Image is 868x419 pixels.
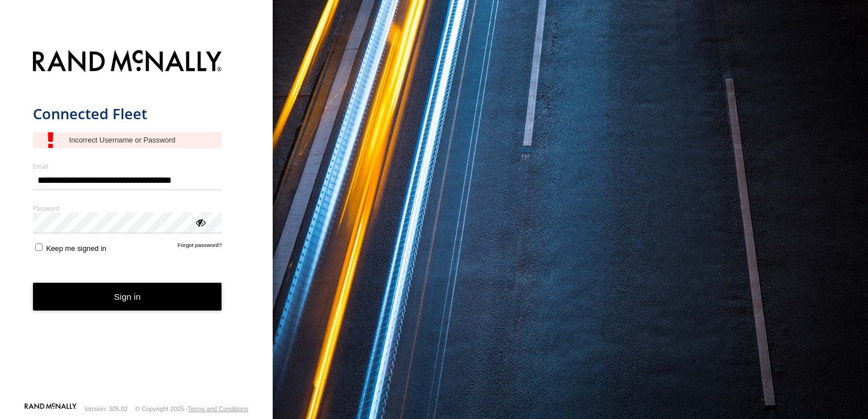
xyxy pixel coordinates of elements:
img: Rand McNally [33,48,222,77]
button: Sign in [33,283,222,311]
form: main [33,43,240,402]
input: Keep me signed in [35,244,43,251]
h1: Connected Fleet [33,104,222,123]
span: Keep me signed in [46,244,106,253]
a: Terms and Conditions [188,405,248,412]
div: ViewPassword [194,216,206,228]
label: Password [33,204,222,212]
label: Email [33,162,222,170]
div: Version: 305.02 [85,405,128,412]
a: Forgot password? [178,242,222,253]
div: © Copyright 2025 - [135,405,248,412]
a: Visit our Website [24,403,77,414]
